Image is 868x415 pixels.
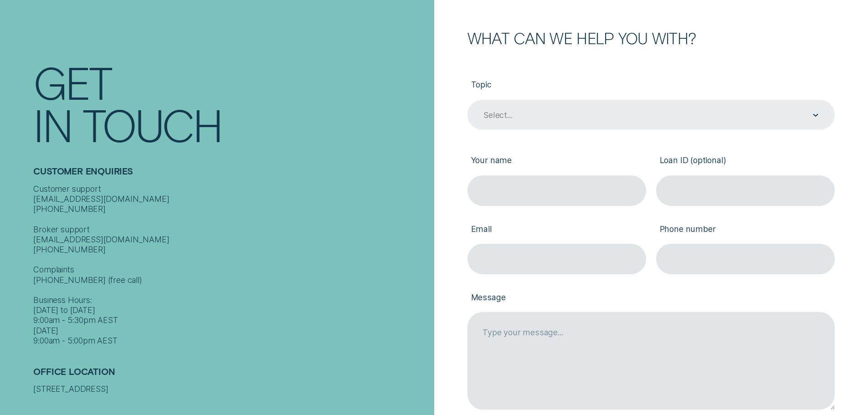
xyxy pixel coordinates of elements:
[656,216,835,244] label: Phone number
[33,103,72,145] div: In
[33,366,429,384] h2: Office Location
[82,103,222,145] div: Touch
[483,110,512,120] div: Select...
[33,384,429,394] div: [STREET_ADDRESS]
[467,216,646,244] label: Email
[467,72,835,99] label: Topic
[467,284,835,312] label: Message
[467,148,646,175] label: Your name
[33,61,429,145] h1: Get In Touch
[33,61,111,103] div: Get
[656,148,835,175] label: Loan ID (optional)
[467,31,835,46] h2: What can we help you with?
[33,184,429,346] div: Customer support [EMAIL_ADDRESS][DOMAIN_NAME] [PHONE_NUMBER] Broker support [EMAIL_ADDRESS][DOMAI...
[33,166,429,184] h2: Customer Enquiries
